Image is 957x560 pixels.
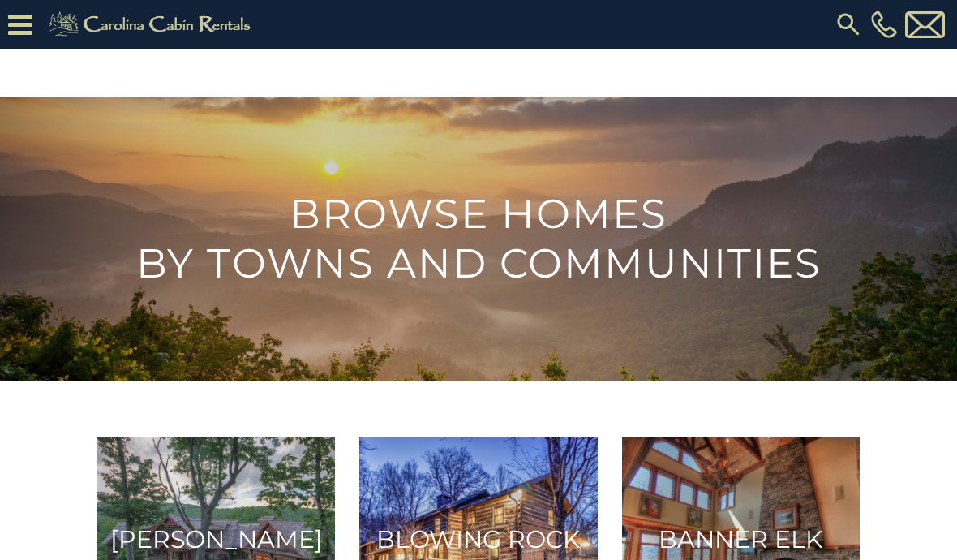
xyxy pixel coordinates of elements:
[834,10,863,39] img: search-regular.svg
[634,524,848,554] h3: Banner Elk
[371,524,585,554] h3: Blowing Rock
[867,11,901,38] a: [PHONE_NUMBER]
[41,8,264,41] img: Khaki-logo.png
[109,524,323,554] h3: [PERSON_NAME]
